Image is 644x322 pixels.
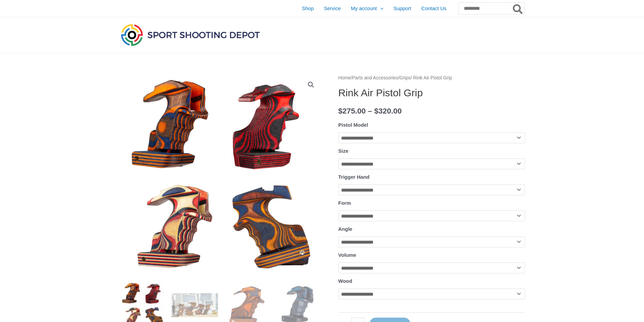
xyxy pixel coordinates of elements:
[338,122,368,128] label: Pistol Model
[338,278,352,284] label: Wood
[511,3,525,14] button: Search
[352,75,398,80] a: Parts and Accessories
[119,22,261,47] img: Sport Shooting Depot
[305,79,317,91] a: View full-screen image gallery
[368,107,372,115] span: –
[338,174,370,180] label: Trigger Hand
[119,74,322,276] img: Rink Air Pistol Grip
[338,107,343,115] span: $
[338,87,525,99] h1: Rink Air Pistol Grip
[374,107,402,115] bdi: 320.00
[338,200,351,206] label: Form
[400,75,411,80] a: Grips
[338,74,525,82] nav: Breadcrumb
[338,75,351,80] a: Home
[374,107,379,115] span: $
[338,226,353,232] label: Angle
[338,107,366,115] bdi: 275.00
[338,148,349,154] label: Size
[338,252,356,258] label: Volume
